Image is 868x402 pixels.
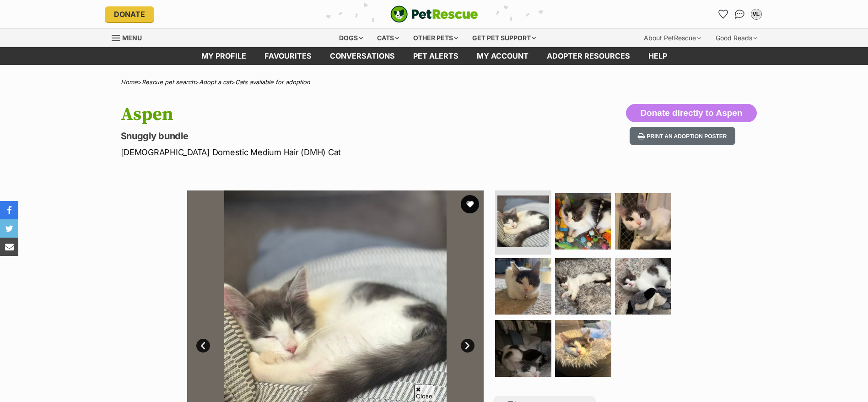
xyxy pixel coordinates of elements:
a: conversations [321,47,404,65]
a: Help [639,47,676,65]
img: logo-cat-932fe2b9b8326f06289b0f2fb663e598f794de774fb13d1741a6617ecf9a85b4.svg [390,5,478,23]
a: Menu [112,29,148,45]
a: Adopt a cat [199,78,231,86]
a: Rescue pet search [142,78,195,86]
ul: Account quick links [716,7,764,22]
button: favourite [461,195,479,213]
a: Donate [105,6,154,22]
div: Other pets [407,29,464,47]
button: My account [749,7,764,22]
div: Dogs [333,29,369,47]
span: Close [414,385,434,401]
p: Snuggly bundle [121,130,508,142]
img: Photo of Aspen [555,258,611,315]
button: Donate directly to Aspen [626,104,756,122]
img: Photo of Aspen [615,258,671,315]
div: > > > [98,79,771,86]
a: Pet alerts [404,47,468,65]
h1: Aspen [121,104,508,125]
img: Photo of Aspen [497,196,549,247]
a: My account [468,47,538,65]
img: Photo of Aspen [495,320,551,376]
span: Menu [122,34,142,42]
div: Get pet support [466,29,542,47]
div: Cats [371,29,405,47]
img: Photo of Aspen [495,258,551,315]
div: About PetRescue [637,29,707,47]
a: Conversations [733,7,747,22]
button: Print an adoption poster [630,127,735,146]
a: Cats available for adoption [235,78,310,86]
a: Favourites [716,7,731,22]
a: My profile [192,47,255,65]
a: Home [121,78,138,86]
a: Adopter resources [538,47,639,65]
img: Photo of Aspen [615,193,671,250]
img: Photo of Aspen [555,320,611,376]
img: Photo of Aspen [555,193,611,250]
div: Good Reads [709,29,764,47]
a: Next [461,339,474,353]
a: PetRescue [390,5,478,23]
img: chat-41dd97257d64d25036548639549fe6c8038ab92f7586957e7f3b1b290dea8141.svg [735,10,744,19]
a: Prev [196,339,210,353]
p: [DEMOGRAPHIC_DATA] Domestic Medium Hair (DMH) Cat [121,146,508,158]
a: Favourites [255,47,321,65]
div: VL [752,10,761,19]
